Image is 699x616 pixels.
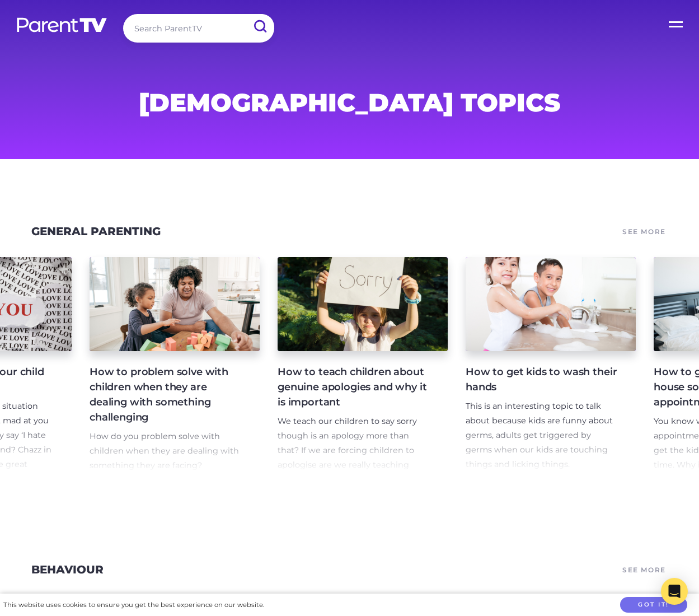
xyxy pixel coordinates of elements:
a: Behaviour [31,563,104,576]
h4: How to teach children about genuine apologies and why it is important [278,365,430,410]
img: parenttv-logo-white.4c85aaf.svg [16,17,108,33]
h1: [DEMOGRAPHIC_DATA] Topics [80,91,620,114]
a: See More [621,562,668,577]
button: Got it! [620,597,687,613]
a: How to get kids to wash their hands This is an interesting topic to talk about because kids are f... [466,257,636,472]
input: Submit [245,14,274,39]
a: General Parenting [31,225,161,238]
div: Open Intercom Messenger [661,578,688,605]
p: This is an interesting topic to talk about because kids are funny about germs, adults get trigger... [466,399,618,573]
input: Search ParentTV [123,14,274,43]
h4: How to get kids to wash their hands [466,365,618,395]
a: How to problem solve with children when they are dealing with something challenging How do you pr... [90,257,260,472]
div: This website uses cookies to ensure you get the best experience on our website. [3,599,264,611]
p: We teach our children to say sorry though is an apology more than that? If we are forcing childre... [278,414,430,603]
a: See More [621,224,668,240]
h4: How to problem solve with children when they are dealing with something challenging [90,365,242,425]
p: How do you problem solve with children when they are dealing with something they are facing? [PER... [90,430,242,560]
a: How to teach children about genuine apologies and why it is important We teach our children to sa... [278,257,448,472]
